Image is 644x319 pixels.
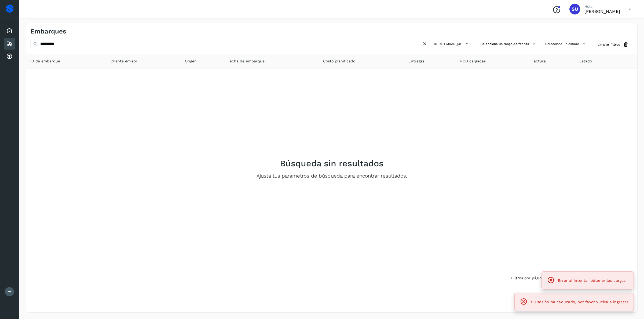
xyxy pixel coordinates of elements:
[4,25,15,37] div: Inicio
[185,58,197,64] span: Origen
[543,40,589,48] button: Selecciona un estado
[598,42,620,47] span: Limpiar filtros
[111,58,137,64] span: Cliente emisor
[432,40,472,48] button: ID de embarque
[4,51,15,62] div: Cuentas por cobrar
[584,4,620,9] p: Hola,
[460,58,486,64] span: POD cargadas
[531,300,629,304] span: Su sesión ha caducado, por favor vuelva a ingresar.
[408,58,425,64] span: Entregas
[584,9,620,14] p: Sayra Ugalde
[558,278,625,283] span: Error al intentar obtener las cargas
[257,173,407,179] p: Ajusta tus parámetros de búsqueda para encontrar resultados.
[434,42,462,46] span: ID de embarque
[228,58,265,64] span: Fecha de embarque
[593,40,633,50] button: Limpiar filtros
[4,38,15,50] div: Embarques
[511,275,546,281] span: Filtros por página :
[579,58,592,64] span: Estado
[478,40,539,48] button: Selecciona un rango de fechas
[532,58,546,64] span: Factura
[323,58,355,64] span: Costo planificado
[280,158,383,168] h2: Búsqueda sin resultados
[30,28,66,35] h4: Embarques
[30,58,60,64] span: ID de embarque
